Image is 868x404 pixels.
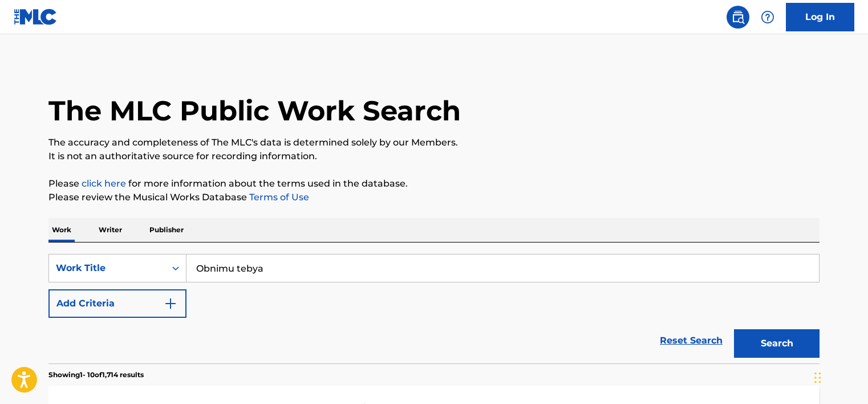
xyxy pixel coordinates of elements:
img: MLC Logo [14,9,58,25]
p: It is not an authoritative source for recording information. [48,150,820,163]
p: Please for more information about the terms used in the database. [48,177,820,191]
iframe: Chat Widget [811,349,868,404]
div: Help [756,6,779,29]
img: search [731,10,745,24]
a: click here [82,178,126,189]
button: Search [734,329,820,358]
p: Work [48,218,75,242]
a: Reset Search [654,328,728,353]
p: Showing 1 - 10 of 1,714 results [48,370,144,380]
a: Public Search [727,6,749,29]
div: চ্যাট উইজেট [811,349,868,404]
img: help [761,10,774,24]
p: Publisher [146,218,187,242]
p: The accuracy and completeness of The MLC's data is determined solely by our Members. [48,136,820,150]
form: Search Form [48,254,820,363]
img: 9d2ae6d4665cec9f34b9.svg [164,297,177,310]
p: Please review the Musical Works Database [48,191,820,204]
h1: The MLC Public Work Search [48,94,461,128]
p: Writer [95,218,125,242]
a: Terms of Use [247,192,309,203]
div: Work Title [56,261,159,275]
a: Log In [786,3,854,31]
div: টেনে আনুন [814,361,821,395]
button: Add Criteria [48,289,186,318]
